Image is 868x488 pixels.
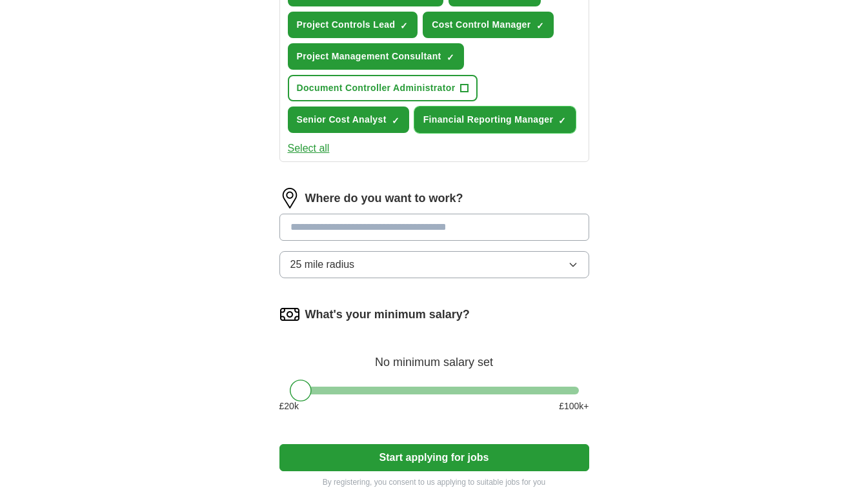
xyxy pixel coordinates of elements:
[559,400,589,413] span: £ 100 k+
[305,190,463,207] label: Where do you want to work?
[288,75,478,101] button: Document Controller Administrator
[279,340,589,371] div: No minimum salary set
[288,43,464,70] button: Project Management Consultant✓
[279,476,589,488] p: By registering, you consent to us applying to suitable jobs for you
[297,18,396,32] span: Project Controls Lead
[290,257,355,272] span: 25 mile radius
[423,12,553,38] button: Cost Control Manager✓
[288,107,409,133] button: Senior Cost Analyst✓
[279,188,300,208] img: location.png
[288,12,418,38] button: Project Controls Lead✓
[447,52,454,63] span: ✓
[297,50,441,63] span: Project Management Consultant
[423,113,554,127] span: Financial Reporting Manager
[279,251,589,278] button: 25 mile radius
[279,304,300,325] img: salary.png
[400,21,408,31] span: ✓
[392,116,399,126] span: ✓
[279,400,299,413] span: £ 20 k
[279,444,589,471] button: Start applying for jobs
[288,141,330,156] button: Select all
[414,107,576,133] button: Financial Reporting Manager✓
[536,21,544,31] span: ✓
[305,306,470,323] label: What's your minimum salary?
[297,113,387,127] span: Senior Cost Analyst
[297,81,456,95] span: Document Controller Administrator
[432,18,530,32] span: Cost Control Manager
[558,116,566,126] span: ✓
